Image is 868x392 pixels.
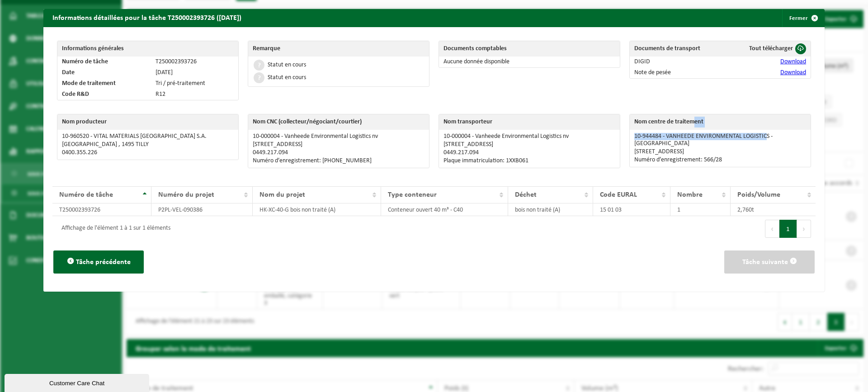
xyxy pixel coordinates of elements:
div: Statut en cours [268,75,306,81]
span: Poids/Volume [737,191,780,198]
p: 10-000004 - Vanheede Environmental Logistics nv [443,133,615,140]
span: Nombre [677,191,703,198]
td: Note de pesée [630,67,726,78]
th: Remarque [248,41,429,57]
p: 10-000004 - Vanheede Environmental Logistics nv [253,133,425,140]
p: Plaque immatriculation: 1XXB061 [443,157,615,165]
span: Type conteneur [388,191,437,198]
p: 0449.217.094 [253,149,425,156]
span: Code EURAL [600,191,637,198]
td: [DATE] [151,67,238,78]
a: Download [780,58,806,65]
p: [STREET_ADDRESS] [634,148,806,156]
iframe: chat widget [5,372,151,392]
span: Tout télécharger [749,45,793,52]
button: Tâche suivante [724,250,815,274]
td: Code R&D [57,89,151,100]
th: Nom centre de traitement [630,114,811,130]
p: 0400.355.226 [62,149,234,156]
td: HK-XC-40-G bois non traité (A) [253,203,381,216]
p: 0449.217.094 [443,149,615,156]
td: Tri / pré-traitement [151,78,238,89]
td: Numéro de tâche [57,57,151,67]
th: Nom CNC (collecteur/négociant/courtier) [248,114,429,130]
td: Aucune donnée disponible [439,57,620,67]
th: Informations générales [57,41,238,57]
div: Affichage de l'élément 1 à 1 sur 1 éléments [57,221,170,237]
p: [STREET_ADDRESS] [253,141,425,148]
p: [STREET_ADDRESS] [443,141,615,148]
p: 10-944484 - VANHEEDE ENVIRONMENTAL LOGISTICS - [GEOGRAPHIC_DATA] [634,133,806,147]
a: Download [780,69,806,76]
p: Numéro d’enregistrement: 566/28 [634,156,806,164]
th: Nom transporteur [439,114,620,130]
td: bois non traité (A) [508,203,593,216]
button: Tâche précédente [53,250,144,274]
td: DIGID [630,57,726,67]
button: Previous [765,220,779,238]
span: Nom du projet [259,191,305,198]
td: T250002393726 [151,57,238,67]
th: Documents comptables [439,41,620,57]
th: Documents de transport [630,41,726,57]
td: 1 [670,203,731,216]
td: P2PL-VEL-090386 [151,203,253,216]
td: 2,760t [731,203,816,216]
div: Statut en cours [268,62,306,68]
h2: Informations détaillées pour la tâche T250002393726 ([DATE]) [43,9,250,26]
p: Numéro d’enregistrement: [PHONE_NUMBER] [253,157,425,165]
td: Date [57,67,151,78]
span: Tâche suivante [742,259,788,266]
th: Nom producteur [57,114,238,130]
td: R12 [151,89,238,100]
td: 15 01 03 [593,203,670,216]
button: 1 [779,220,797,238]
p: 10-960520 - VITAL MATERIALS [GEOGRAPHIC_DATA] S.A. [62,133,234,140]
td: Conteneur ouvert 40 m³ - C40 [381,203,508,216]
button: Fermer [782,9,824,27]
span: Numéro du projet [158,191,214,198]
span: Déchet [515,191,537,198]
button: Next [797,220,811,238]
td: Mode de traitement [57,78,151,89]
span: Numéro de tâche [59,191,113,198]
span: Tâche précédente [76,259,131,266]
td: T250002393726 [52,203,151,216]
p: [GEOGRAPHIC_DATA] , 1495 TILLY [62,141,234,148]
